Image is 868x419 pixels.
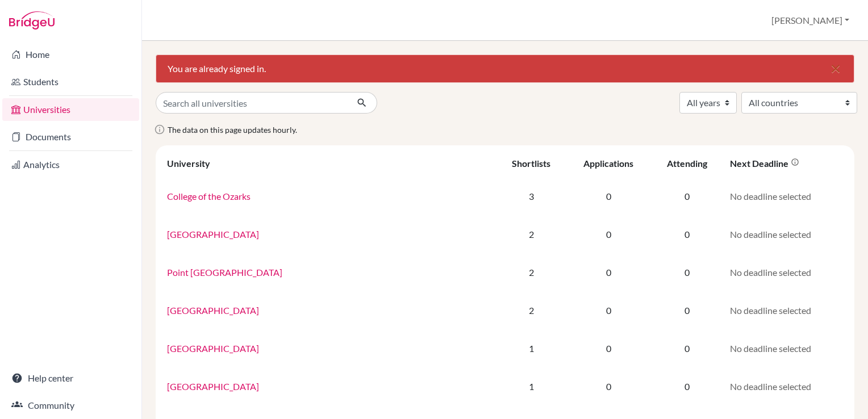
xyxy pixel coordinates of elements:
a: Analytics [2,153,139,176]
a: [GEOGRAPHIC_DATA] [167,229,259,240]
td: 0 [651,291,723,329]
td: 0 [566,215,652,253]
td: 2 [496,215,566,253]
td: 0 [566,329,652,367]
input: Search all universities [156,92,348,114]
div: Attending [667,158,707,169]
a: Home [2,43,139,66]
button: Close [817,55,854,82]
img: Bridge-U [9,11,55,30]
span: The data on this page updates hourly. [168,125,297,135]
td: 3 [496,177,566,215]
div: Shortlists [512,158,550,169]
td: 1 [496,367,566,405]
a: [GEOGRAPHIC_DATA] [167,381,259,392]
td: 0 [566,253,652,291]
span: No deadline selected [730,381,811,392]
a: Help center [2,367,139,389]
td: 0 [651,367,723,405]
a: [GEOGRAPHIC_DATA] [167,343,259,354]
td: 0 [651,253,723,291]
a: [GEOGRAPHIC_DATA] [167,305,259,316]
div: Next deadline [730,158,799,169]
td: 0 [651,215,723,253]
td: 2 [496,253,566,291]
td: 1 [496,329,566,367]
td: 0 [566,367,652,405]
span: No deadline selected [730,343,811,354]
a: Universities [2,98,139,121]
td: 0 [566,177,652,215]
span: No deadline selected [730,305,811,316]
a: College of the Ozarks [167,191,251,202]
div: Applications [583,158,633,169]
i: close [829,62,842,76]
span: No deadline selected [730,267,811,278]
a: Documents [2,125,139,148]
span: No deadline selected [730,191,811,202]
td: 0 [651,177,723,215]
button: [PERSON_NAME] [766,10,854,31]
a: Point [GEOGRAPHIC_DATA] [167,267,282,278]
a: Community [2,394,139,417]
div: You are already signed in. [156,55,854,83]
td: 0 [651,329,723,367]
span: No deadline selected [730,229,811,240]
td: 2 [496,291,566,329]
th: University [160,150,496,177]
a: Students [2,70,139,93]
td: 0 [566,291,652,329]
